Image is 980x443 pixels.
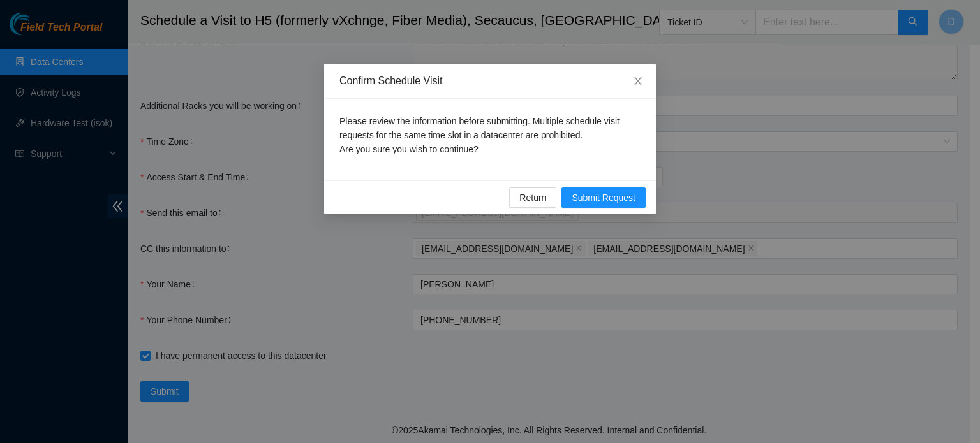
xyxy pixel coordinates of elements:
[572,191,635,205] span: Submit Request
[509,187,556,208] button: Return
[519,191,546,205] span: Return
[620,64,656,99] button: Close
[633,76,643,86] span: close
[339,114,641,156] p: Please review the information before submitting. Multiple schedule visit requests for the same ti...
[339,74,641,88] div: Confirm Schedule Visit
[561,187,646,208] button: Submit Request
